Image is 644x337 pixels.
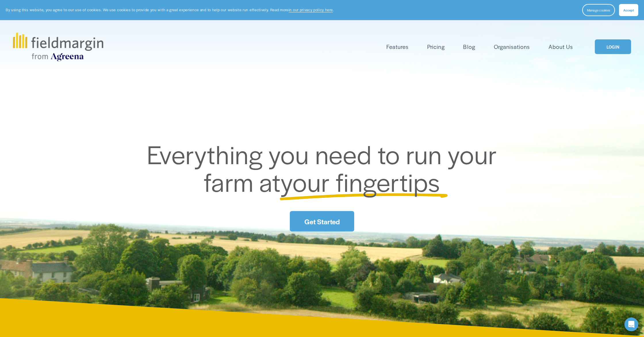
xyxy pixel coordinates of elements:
[289,7,333,12] a: in our privacy policy here
[595,39,631,54] a: LOGIN
[619,4,638,16] button: Accept
[147,136,503,199] span: Everything you need to run your farm at
[494,42,530,51] a: Organisations
[582,4,615,16] button: Manage cookies
[281,163,440,199] span: your fingertips
[623,8,634,12] span: Accept
[6,7,334,13] p: By using this website, you agree to our use of cookies. We use cookies to provide you with a grea...
[587,8,610,12] span: Manage cookies
[13,32,103,61] img: fieldmargin.com
[549,42,573,51] a: About Us
[463,42,475,51] a: Blog
[427,42,444,51] a: Pricing
[290,211,354,231] a: Get Started
[386,43,409,51] span: Features
[624,317,638,331] div: Open Intercom Messenger
[386,42,409,51] a: folder dropdown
